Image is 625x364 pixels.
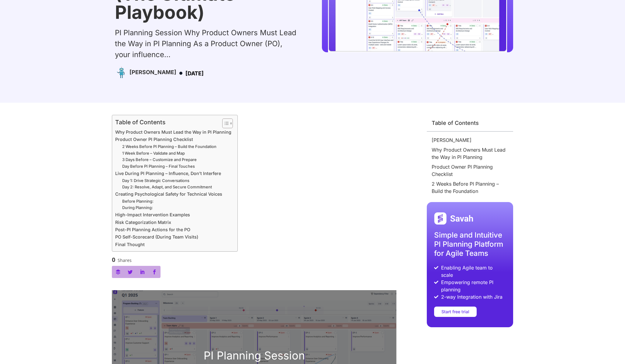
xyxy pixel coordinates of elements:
[122,156,197,163] a: 3 Days Before – Customize and Prepare
[122,163,195,170] a: Day Before PI Planning – Final Touches
[122,184,212,190] a: Day 2: Resolve, Adapt, and Secure Commitment
[129,69,176,76] h4: [PERSON_NAME]
[122,198,154,204] a: Before Planning:
[115,233,198,240] a: PO Self-Scorecard (During Team Visits)
[218,118,231,129] a: Toggle Table of Content
[122,143,216,150] a: 2 Weeks Before PI Planning – Build the Foundation
[117,347,392,364] p: PI Planning Session
[115,219,171,226] a: Risk Categorization Matrix
[115,241,145,248] a: Final Thought
[185,70,204,77] time: [DATE]
[432,136,471,144] a: [PERSON_NAME]
[441,310,469,314] span: Start free trial
[115,211,190,218] a: High-Impact Intervention Examples
[122,150,185,156] a: 1 Week Before – Validate and Map
[115,136,193,143] a: Product Owner PI Planning Checklist
[115,27,299,60] div: PI Planning Session Why Product Owners Must Lead the Way in PI Planning As a Product Owner (PO), ...
[432,180,508,195] a: 2 Weeks Before PI Planning – Build the Foundation
[115,129,231,136] a: Why Product Owners Must Lead the Way in PI Planning
[118,258,132,263] span: Shares
[122,177,189,184] a: Day 1: Drive Strategic Conversations
[440,264,506,279] span: Enabling Agile team to scale
[595,335,625,364] iframe: Chat Widget
[115,118,165,126] div: Table of Contents
[122,204,153,211] a: During Planning:
[112,257,115,263] span: 0
[115,66,127,78] img: Picture of Emerson Cole
[115,170,221,177] a: Live During PI Planning – Influence, Don’t Interfere
[434,231,506,258] h3: Simple and Intuitive PI Planning Platform for Agile Teams
[432,120,508,126] h5: Table of Contents
[115,226,190,233] a: Post-PI Planning Actions for the PO
[432,146,508,161] a: Why Product Owners Must Lead the Way in PI Planning
[434,307,477,317] a: Start free trial
[115,191,222,197] a: Creating Psychological Safety for Technical Voices
[440,279,506,293] span: Empowering remote PI planning
[432,163,508,178] a: Product Owner PI Planning Checklist
[440,293,502,300] span: 2-way Integration with Jira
